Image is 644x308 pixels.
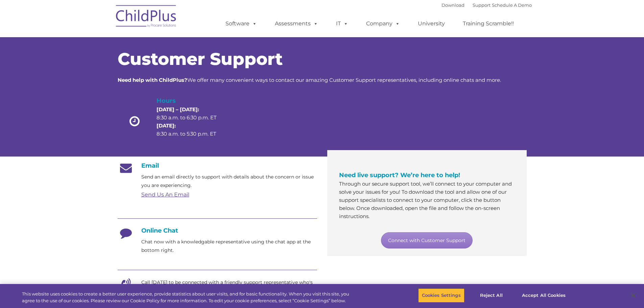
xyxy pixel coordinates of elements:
[470,288,512,303] button: Reject All
[442,2,532,8] font: |
[339,171,460,179] span: Need live support? We’re here to help!
[411,17,452,30] a: University
[518,288,569,303] button: Accept All Cookies
[22,291,354,304] div: This website uses cookies to create a better user experience, provide statistics about user visit...
[118,49,283,69] span: Customer Support
[118,77,501,83] span: We offer many convenient ways to contact our amazing Customer Support representatives, including ...
[359,17,407,30] a: Company
[626,288,641,303] button: Close
[118,162,317,169] h4: Email
[141,191,189,198] a: Send Us An Email
[157,106,199,113] strong: [DATE] – [DATE]:
[219,17,264,30] a: Software
[141,238,317,255] p: Chat now with a knowledgable representative using the chat app at the bottom right.
[268,17,325,30] a: Assessments
[141,278,317,295] p: Call [DATE] to be connected with a friendly support representative who's eager to help.
[157,96,228,105] h4: Hours
[418,288,464,303] button: Cookies Settings
[141,173,317,190] p: Send an email directly to support with details about the concern or issue you are experiencing.
[339,180,515,220] p: Through our secure support tool, we’ll connect to your computer and solve your issues for you! To...
[157,122,176,129] strong: [DATE]:
[118,227,317,234] h4: Online Chat
[329,17,355,30] a: IT
[381,232,473,248] a: Connect with Customer Support
[113,0,180,34] img: ChildPlus by Procare Solutions
[157,105,228,138] p: 8:30 a.m. to 6:30 p.m. ET 8:30 a.m. to 5:30 p.m. ET
[492,2,532,8] a: Schedule A Demo
[118,77,187,83] strong: Need help with ChildPlus?
[442,2,464,8] a: Download
[456,17,521,30] a: Training Scramble!!
[473,2,491,8] a: Support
